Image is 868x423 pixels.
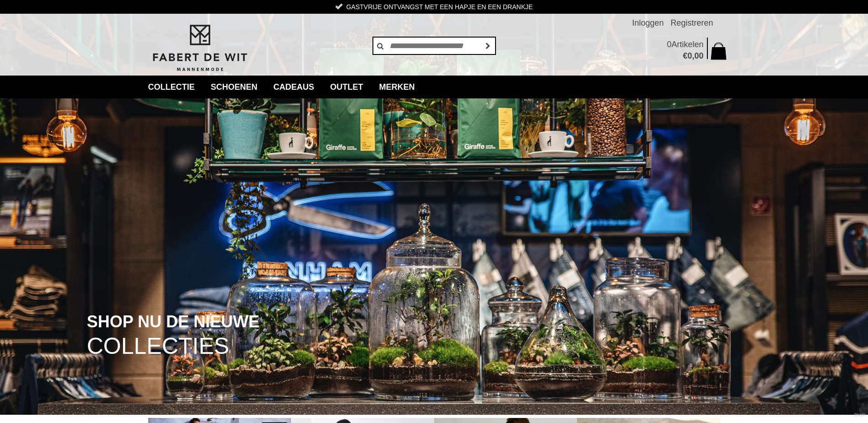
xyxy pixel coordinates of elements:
span: 0 [667,40,671,49]
img: Fabert de Wit [148,23,251,73]
span: 0 [687,51,692,60]
a: Merken [372,76,422,98]
a: Inloggen [632,14,663,32]
span: Artikelen [671,40,703,49]
span: € [683,51,687,60]
a: Divide [854,409,866,421]
a: Outlet [323,76,370,98]
span: , [692,51,694,60]
a: Registreren [670,14,713,32]
span: SHOP NU DE NIEUWE [87,313,259,331]
a: Cadeaus [267,76,321,98]
span: COLLECTIES [87,335,229,358]
span: 00 [694,51,703,60]
a: collectie [141,76,202,98]
a: Schoenen [204,76,264,98]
